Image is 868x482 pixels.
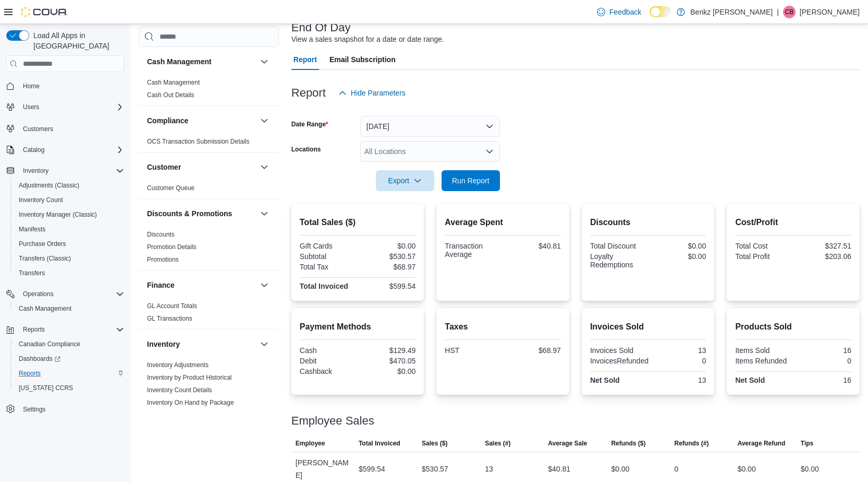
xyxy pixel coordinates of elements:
[334,83,410,103] button: Hide Parameters
[19,101,43,113] button: Users
[360,263,415,271] div: $68.97
[147,315,192,322] a: GL Transactions
[19,181,79,190] span: Adjustments (Classic)
[19,210,97,219] span: Inventory Manager (Classic)
[19,225,45,233] span: Manifests
[6,74,124,444] nav: Complex example
[590,376,620,384] strong: Net Sold
[359,439,400,448] span: Total Invoiced
[19,384,73,392] span: [US_STATE] CCRS
[445,216,561,229] h2: Average Spent
[147,91,194,99] a: Cash Out Details
[139,300,279,329] div: Finance
[738,439,786,448] span: Average Refund
[147,302,197,310] span: GL Account Totals
[735,346,791,355] div: Items Sold
[258,338,271,350] button: Inventory
[147,79,200,86] a: Cash Management
[23,290,54,298] span: Operations
[653,357,706,365] div: 0
[445,346,500,355] div: HST
[2,402,128,417] button: Settings
[10,222,128,237] button: Manifests
[675,463,679,475] div: 0
[15,267,124,279] span: Transfers
[735,321,851,333] h2: Products Sold
[10,301,128,316] button: Cash Management
[139,76,279,105] div: Cash Management
[147,115,256,126] button: Compliance
[19,101,124,113] span: Users
[777,6,779,18] p: |
[422,463,448,475] div: $530.57
[147,115,188,126] h3: Compliance
[590,252,646,269] div: Loyalty Redemptions
[796,357,851,365] div: 0
[300,252,356,261] div: Subtotal
[360,346,415,355] div: $129.49
[19,323,124,336] span: Reports
[735,216,851,229] h2: Cost/Profit
[300,357,356,365] div: Debit
[19,79,124,92] span: Home
[593,2,645,22] a: Feedback
[19,403,124,416] span: Settings
[19,144,48,156] button: Catalog
[300,263,356,271] div: Total Tax
[147,91,194,99] span: Cash Out Details
[690,6,773,18] p: Benkz [PERSON_NAME]
[650,6,671,17] input: Dark Mode
[548,463,570,475] div: $40.81
[15,382,124,394] span: Washington CCRS
[650,346,706,355] div: 13
[147,302,197,310] a: GL Account Totals
[10,193,128,207] button: Inventory Count
[452,175,490,186] span: Run Report
[23,125,53,133] span: Customers
[10,251,128,266] button: Transfers (Classic)
[19,144,124,156] span: Catalog
[147,386,212,394] a: Inventory Count Details
[147,138,250,145] a: OCS Transaction Submission Details
[29,30,124,51] span: Load All Apps in [GEOGRAPHIC_DATA]
[10,381,128,395] button: [US_STATE] CCRS
[147,386,212,394] span: Inventory Count Details
[10,351,128,366] a: Dashboards
[291,21,351,34] h3: End Of Day
[360,242,415,250] div: $0.00
[147,255,179,264] span: Promotions
[258,114,271,127] button: Compliance
[19,240,66,248] span: Purchase Orders
[19,269,45,277] span: Transfers
[10,366,128,381] button: Reports
[15,223,50,236] a: Manifests
[147,373,232,382] span: Inventory by Product Historical
[258,279,271,291] button: Finance
[10,178,128,193] button: Adjustments (Classic)
[376,170,434,191] button: Export
[735,252,791,261] div: Total Profit
[2,143,128,157] button: Catalog
[15,252,124,265] span: Transfers (Classic)
[382,170,428,191] span: Export
[147,184,194,192] span: Customer Queue
[505,346,561,355] div: $68.97
[785,6,794,18] span: CB
[19,123,57,135] a: Customers
[505,242,561,250] div: $40.81
[2,121,128,136] button: Customers
[23,82,40,90] span: Home
[147,256,179,263] a: Promotions
[485,147,494,156] button: Open list of options
[19,403,50,416] a: Settings
[590,321,706,333] h2: Invoices Sold
[611,463,629,475] div: $0.00
[10,207,128,222] button: Inventory Manager (Classic)
[590,242,646,250] div: Total Discount
[300,242,356,250] div: Gift Cards
[2,78,128,93] button: Home
[15,179,83,192] a: Adjustments (Classic)
[15,338,124,350] span: Canadian Compliance
[15,352,124,365] span: Dashboards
